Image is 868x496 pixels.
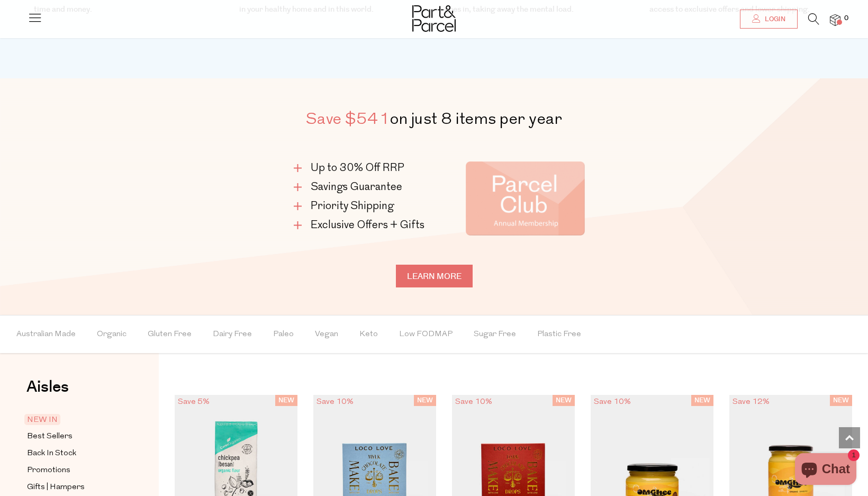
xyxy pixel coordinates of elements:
span: Vegan [315,316,338,353]
a: Aisles [26,379,69,405]
span: Gifts | Hampers [27,481,85,494]
div: Save 10% [452,395,495,409]
span: Back In Stock [27,447,76,460]
a: Login [740,10,798,29]
a: NEW IN [27,413,123,426]
span: 0 [842,14,851,23]
span: NEW [553,395,575,406]
span: Save $541 [306,108,391,130]
li: Exclusive Offers + Gifts [294,218,429,233]
div: Save 12% [729,395,773,409]
a: Back In Stock [27,447,123,460]
span: Plastic Free [537,316,581,353]
a: 0 [830,14,840,25]
div: Save 10% [591,395,634,409]
a: Promotions [27,464,123,477]
img: Part&Parcel [412,5,456,32]
span: Keto [359,316,378,353]
span: Paleo [273,316,294,353]
span: NEW [275,395,297,406]
span: NEW [414,395,436,406]
span: Australian Made [16,316,76,353]
span: Best Sellers [27,430,73,443]
span: Sugar Free [474,316,516,353]
li: Priority Shipping [294,199,429,214]
div: Save 10% [313,395,357,409]
a: Gifts | Hampers [27,481,123,494]
span: Promotions [27,464,70,477]
span: Organic [97,316,126,353]
span: Aisles [26,375,69,399]
span: NEW IN [24,414,60,425]
inbox-online-store-chat: Shopify online store chat [792,453,860,488]
span: Dairy Free [213,316,252,353]
span: Low FODMAP [399,316,453,353]
div: Save 5% [175,395,213,409]
span: NEW [691,395,713,406]
a: Learn more [396,265,473,287]
li: Savings Guarantee [294,180,429,195]
a: Best Sellers [27,430,123,443]
span: Gluten Free [148,316,192,353]
span: Login [762,15,785,24]
li: Up to 30% Off RRP [294,161,429,176]
h2: on just 8 items per year [251,106,617,132]
span: NEW [830,395,852,406]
